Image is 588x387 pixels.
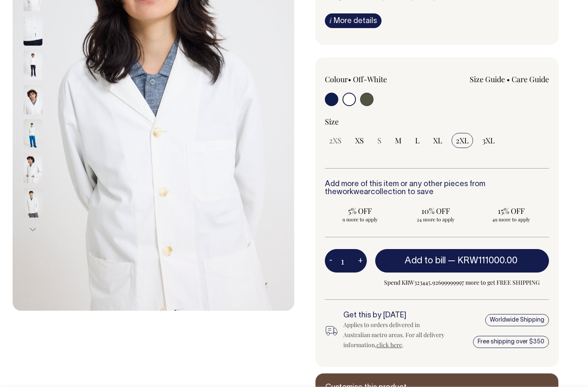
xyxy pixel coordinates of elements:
a: click here [376,341,402,349]
span: XL [433,135,442,145]
span: • [507,74,510,84]
h6: Get this by [DATE] [343,312,447,320]
span: 3XL [482,135,495,145]
input: 2XS [325,133,346,148]
span: Add to bill [405,257,446,265]
span: XS [355,135,364,145]
span: 2XS [329,135,342,145]
span: 2XL [456,135,469,145]
input: L [411,133,424,148]
img: off-white [24,119,42,149]
button: - [325,252,337,269]
input: 2XL [452,133,473,148]
span: M [395,135,402,145]
span: 49 more to apply [480,216,542,223]
span: • [348,74,351,84]
img: off-white [24,16,42,46]
input: 10% OFF 24 more to apply [400,203,471,225]
input: M [391,133,406,148]
input: S [373,133,386,148]
span: L [415,135,420,145]
label: Off-White [353,74,387,84]
img: off-white [24,154,42,183]
span: 5% OFF [329,206,391,216]
button: Next [26,220,39,239]
button: + [354,252,367,269]
button: Add to bill —KRW111000.00 [375,249,549,273]
a: iMore details [325,13,382,28]
a: Care Guide [512,74,549,84]
span: i [329,16,332,25]
a: workwear [337,189,371,196]
a: Size Guide [470,74,505,84]
span: 15% OFF [480,206,542,216]
input: XS [351,133,368,148]
h6: Add more of this item or any other pieces from the collection to save [325,180,549,197]
span: Spend KRW323445.92699999997 more to get FREE SHIPPING [375,278,549,288]
input: 3XL [478,133,499,148]
img: off-white [24,85,42,114]
div: Size [325,117,549,127]
input: 5% OFF 9 more to apply [325,203,395,225]
img: off-white [24,51,42,80]
span: — [448,257,520,265]
div: Applies to orders delivered in Australian metro areas. For all delivery information, . [343,320,447,350]
input: 15% OFF 49 more to apply [476,203,546,225]
div: Colour [325,74,415,84]
span: S [377,135,382,145]
span: 24 more to apply [405,216,467,223]
img: off-white [24,188,42,218]
input: XL [429,133,447,148]
span: 10% OFF [405,206,467,216]
span: KRW111000.00 [457,257,517,265]
span: 9 more to apply [329,216,391,223]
